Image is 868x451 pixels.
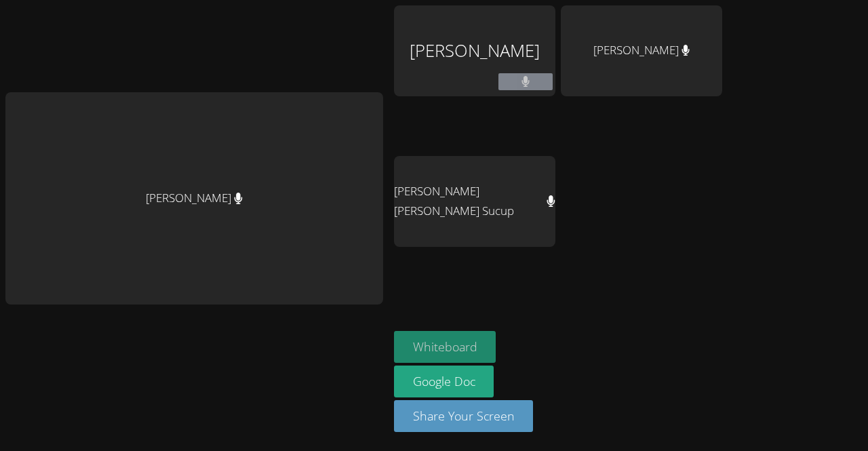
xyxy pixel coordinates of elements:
[394,156,555,247] div: [PERSON_NAME] [PERSON_NAME] Sucup
[394,5,555,96] div: [PERSON_NAME]
[561,5,722,96] div: [PERSON_NAME]
[5,92,383,305] div: [PERSON_NAME]
[394,400,534,432] button: Share Your Screen
[394,331,496,363] button: Whiteboard
[394,366,494,397] a: Google Doc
